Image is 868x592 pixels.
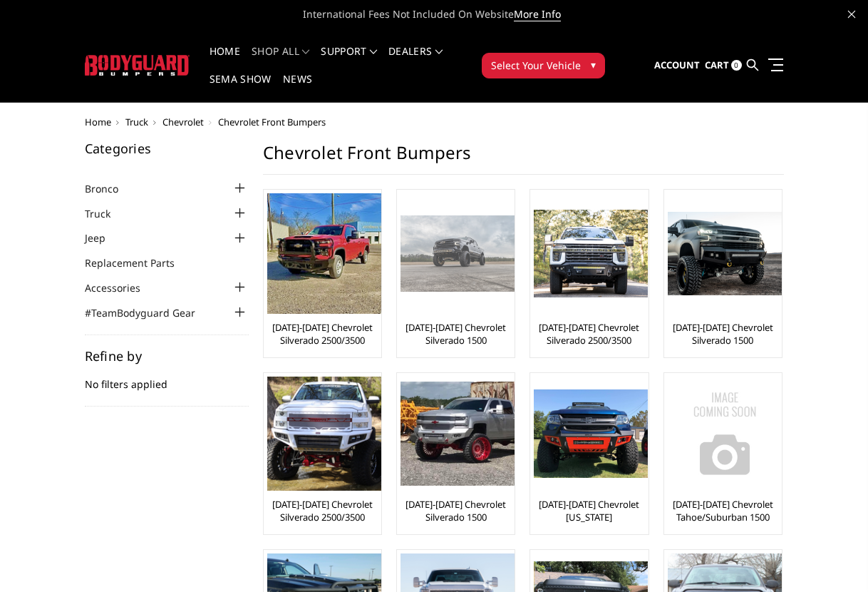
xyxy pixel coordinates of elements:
[731,60,742,71] span: 0
[85,305,213,320] a: #TeamBodyguard Gear
[85,255,192,270] a: Replacement Parts
[218,116,326,128] span: Chevrolet Front Bumpers
[654,46,700,85] a: Account
[85,55,190,76] img: BODYGUARD BUMPERS
[491,58,581,73] span: Select Your Vehicle
[401,321,511,347] a: [DATE]-[DATE] Chevrolet Silverado 1500
[668,377,778,491] a: No Image
[267,321,378,347] a: [DATE]-[DATE] Chevrolet Silverado 2500/3500
[668,498,778,524] a: [DATE]-[DATE] Chevrolet Tahoe/Suburban 1500
[85,349,249,407] div: No filters applied
[263,142,784,175] h1: Chevrolet Front Bumpers
[388,46,443,74] a: Dealers
[283,74,312,102] a: News
[534,498,644,524] a: [DATE]-[DATE] Chevrolet [US_STATE]
[210,46,240,74] a: Home
[668,321,778,347] a: [DATE]-[DATE] Chevrolet Silverado 1500
[85,206,128,221] a: Truck
[591,57,596,72] span: ▾
[654,58,700,71] span: Account
[85,116,111,128] a: Home
[514,7,561,21] a: More Info
[85,142,249,155] h5: Categories
[85,181,136,196] a: Bronco
[162,116,204,128] a: Chevrolet
[534,321,644,347] a: [DATE]-[DATE] Chevrolet Silverado 2500/3500
[705,46,742,85] a: Cart 0
[705,58,729,71] span: Cart
[267,498,378,524] a: [DATE]-[DATE] Chevrolet Silverado 2500/3500
[125,116,148,128] a: Truck
[85,349,249,362] h5: Refine by
[210,74,272,102] a: SEMA Show
[321,46,377,74] a: Support
[401,498,511,524] a: [DATE]-[DATE] Chevrolet Silverado 1500
[482,53,605,78] button: Select Your Vehicle
[668,377,782,491] img: No Image
[252,46,309,74] a: shop all
[85,280,158,295] a: Accessories
[85,230,123,245] a: Jeep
